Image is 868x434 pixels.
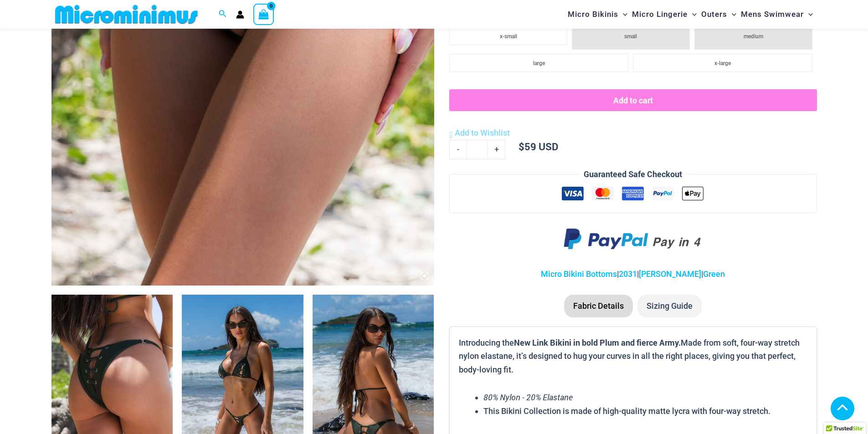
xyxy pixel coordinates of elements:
[632,3,688,26] span: Micro Lingerie
[51,4,201,25] img: MM SHOP LOGO FLAT
[219,9,227,20] a: Search icon link
[804,3,813,26] span: Menu Toggle
[694,27,812,50] li: medium
[633,54,812,72] li: x-large
[483,404,807,418] li: This Bikini Collection is made of high-quality matte lycra with four-way stretch.
[565,3,630,26] a: Micro BikinisMenu ToggleMenu Toggle
[727,3,736,26] span: Menu Toggle
[701,3,727,26] span: Outers
[639,269,701,279] a: [PERSON_NAME]
[449,27,567,45] li: x-small
[564,295,633,317] li: Fabric Details
[514,337,681,348] b: New Link Bikini in bold Plum and fierce Army.
[624,33,637,40] span: small
[744,33,763,40] span: medium
[459,336,807,377] p: Introducing the Made from soft, four-way stretch nylon elastane, it’s designed to hug your curves...
[630,3,699,26] a: Micro LingerieMenu ToggleMenu Toggle
[519,140,524,153] span: $
[699,3,739,26] a: OutersMenu ToggleMenu Toggle
[483,392,573,403] em: 80% Nylon - 20% Elastane
[467,140,488,159] input: Product quantity
[703,269,725,279] a: Green
[449,140,467,159] a: -
[572,27,690,50] li: small
[449,89,817,111] button: Add to cart
[519,140,558,153] bdi: 59 USD
[253,4,274,25] a: View Shopping Cart, empty
[580,168,686,181] legend: Guaranteed Safe Checkout
[449,54,628,72] li: large
[533,60,545,66] span: large
[449,267,817,281] p: | | |
[541,269,617,279] a: Micro Bikini Bottoms
[688,3,697,26] span: Menu Toggle
[714,60,731,66] span: x-large
[568,3,618,26] span: Micro Bikinis
[455,128,510,138] span: Add to Wishlist
[618,3,627,26] span: Menu Toggle
[236,10,244,19] a: Account icon link
[500,33,517,40] span: x-small
[449,126,510,140] a: Add to Wishlist
[564,1,817,27] nav: Site Navigation
[741,3,804,26] span: Mens Swimwear
[637,295,702,317] li: Sizing Guide
[739,3,815,26] a: Mens SwimwearMenu ToggleMenu Toggle
[488,140,505,159] a: +
[619,269,637,279] a: 2031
